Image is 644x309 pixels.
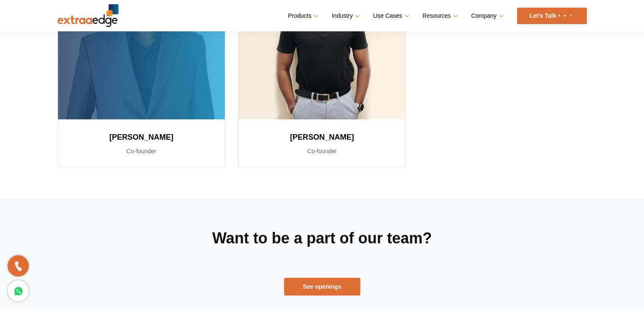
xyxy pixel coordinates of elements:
[68,130,215,145] h3: [PERSON_NAME]
[517,8,587,24] a: Let’s Talk
[249,146,395,156] p: Co-founder
[423,10,456,22] a: Resources
[284,278,360,295] a: See openings
[249,130,395,145] h3: [PERSON_NAME]
[195,228,449,248] h2: Want to be a part of our team?
[332,10,358,22] a: Industry
[288,10,317,22] a: Products
[471,10,502,22] a: Company
[68,146,215,156] p: Co-founder
[373,10,407,22] a: Use Cases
